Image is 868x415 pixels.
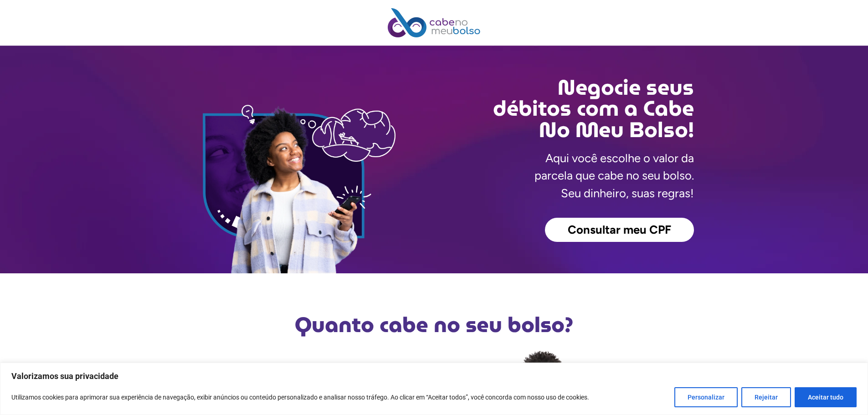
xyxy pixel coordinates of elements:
h2: Quanto cabe no seu bolso? [175,314,694,335]
img: Cabe no Meu Bolso [388,8,481,37]
button: Aceitar tudo [795,387,857,407]
h2: Negocie seus débitos com a Cabe No Meu Bolso! [434,77,694,140]
span: Consultar meu CPF [568,224,671,236]
a: Consultar meu CPF [545,218,694,242]
button: Rejeitar [741,387,791,407]
p: Valorizamos sua privacidade [11,371,857,382]
p: Utilizamos cookies para aprimorar sua experiência de navegação, exibir anúncios ou conteúdo perso... [11,392,589,403]
button: Personalizar [674,387,738,407]
p: Aqui você escolhe o valor da parcela que cabe no seu bolso. Seu dinheiro, suas regras! [534,149,694,202]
